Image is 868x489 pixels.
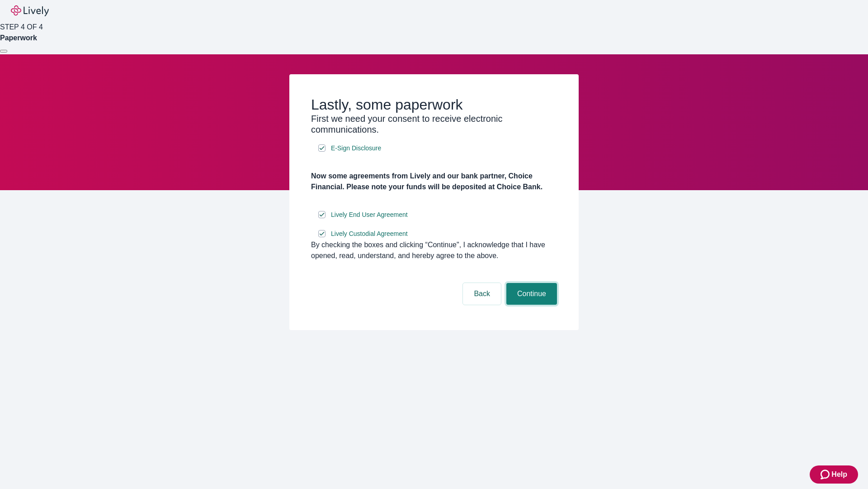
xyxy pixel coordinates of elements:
span: Lively Custodial Agreement [331,229,408,239]
h3: First we need your consent to receive electronic communications. [311,113,557,135]
a: e-sign disclosure document [329,228,410,240]
button: Back [463,283,501,305]
h4: Now some agreements from Lively and our bank partner, Choice Financial. Please note your funds wi... [311,171,557,192]
a: e-sign disclosure document [329,209,410,221]
span: Lively End User Agreement [331,210,408,220]
a: e-sign disclosure document [329,143,383,154]
button: Continue [506,283,557,305]
h2: Lastly, some paperwork [311,96,557,113]
img: Lively [11,5,49,16]
span: Help [831,469,847,480]
span: E-Sign Disclosure [331,144,381,153]
button: Zendesk support iconHelp [810,465,858,484]
div: By checking the boxes and clicking “Continue", I acknowledge that I have opened, read, understand... [311,240,557,261]
svg: Zendesk support icon [821,469,831,480]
